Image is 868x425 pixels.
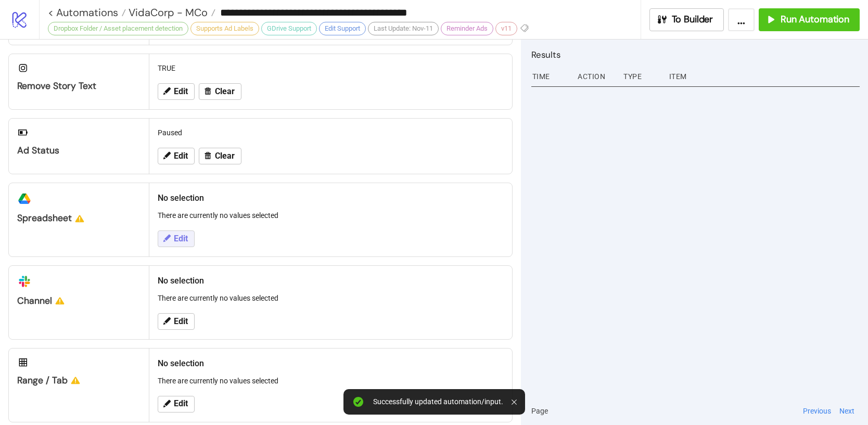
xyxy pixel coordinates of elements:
button: Previous [800,405,834,417]
button: Next [836,405,858,417]
h2: Results [531,48,860,61]
button: ... [728,8,755,31]
div: Action [577,67,615,86]
p: There are currently no values selected [158,210,504,221]
div: Spreadsheet [17,212,141,224]
div: Dropbox Folder / Asset placement detection [48,22,188,35]
span: Page [531,405,548,417]
div: Range / Tab [17,375,141,387]
div: v11 [495,22,517,35]
span: VidaCorp - MCo [126,6,208,19]
p: There are currently no values selected [158,375,504,387]
h2: No selection [158,357,504,370]
p: There are currently no values selected [158,292,504,304]
span: Edit [174,234,188,243]
div: TRUE [154,58,508,78]
button: Edit [158,230,195,247]
a: < Automations [48,7,126,18]
div: Successfully updated automation/input. [373,397,503,406]
h2: No selection [158,191,504,204]
div: Item [668,67,860,86]
div: Last Update: Nov-11 [368,22,439,35]
button: Run Automation [759,8,860,31]
span: To Builder [672,14,713,25]
button: Edit [158,396,195,413]
span: Edit [174,151,188,161]
div: GDrive Support [261,22,317,35]
button: Edit [158,313,195,330]
span: Clear [215,87,235,96]
button: To Builder [649,8,724,31]
div: Time [531,67,570,86]
div: Paused [154,123,508,143]
div: Channel [17,295,141,307]
button: Clear [199,83,241,100]
span: Edit [174,317,188,326]
div: Type [622,67,661,86]
h2: No selection [158,274,504,287]
div: Remove Story Text [17,80,141,92]
button: Edit [158,83,195,100]
span: Edit [174,399,188,408]
div: Edit Support [319,22,366,35]
div: Supports Ad Labels [190,22,259,35]
button: Edit [158,148,195,164]
span: Run Automation [781,14,849,25]
div: Ad Status [17,145,141,157]
span: Clear [215,151,235,161]
a: VidaCorp - MCo [126,7,215,18]
span: Edit [174,87,188,96]
button: Clear [199,148,241,164]
div: Reminder Ads [441,22,493,35]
